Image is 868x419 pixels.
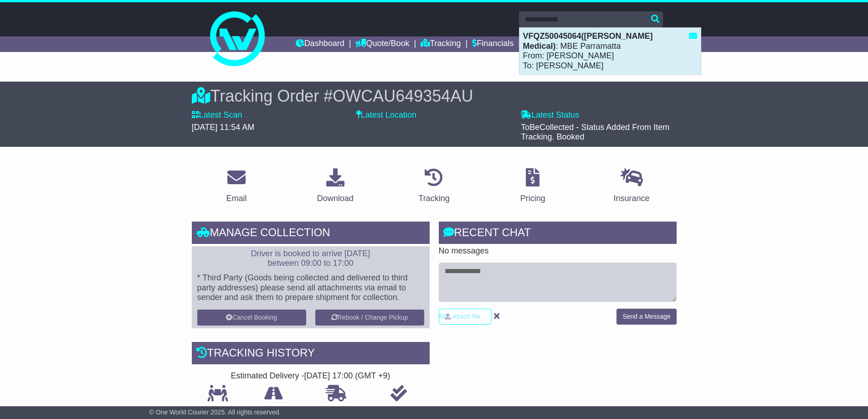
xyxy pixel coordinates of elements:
p: Driver is booked to arrive [DATE] between 09:00 to 17:00 [197,249,424,269]
span: © One World Courier 2025. All rights reserved. [149,409,281,416]
button: Rebook / Change Pickup [315,310,424,326]
button: Send a Message [616,309,676,325]
a: Dashboard [296,36,344,52]
div: : MBE Parramatta From: [PERSON_NAME] To: [PERSON_NAME] [519,28,701,74]
span: [DATE] 11:54 AM [192,123,255,132]
a: Quote/Book [355,36,409,52]
a: Tracking [421,36,461,52]
div: Estimated Delivery - [192,371,430,381]
button: Cancel Booking [197,310,306,326]
a: Tracking [412,165,455,208]
div: Download [317,192,354,205]
a: Pricing [514,165,551,208]
div: Tracking history [192,342,430,367]
label: Latest Location [356,110,416,120]
a: Email [220,165,252,208]
strong: VFQZ50045064([PERSON_NAME] Medical) [523,31,653,51]
label: Latest Status [521,110,579,120]
p: * Third Party (Goods being collected and delivered to third party addresses) please send all atta... [197,273,424,303]
div: Insurance [614,192,650,205]
div: RECENT CHAT [439,222,677,246]
div: Email [226,192,247,205]
span: ToBeCollected - Status Added From Item Tracking. Booked [521,123,669,142]
div: Pricing [520,192,545,205]
div: Manage collection [192,222,430,246]
a: Insurance [608,165,656,208]
div: [DATE] 17:00 (GMT +9) [304,371,390,381]
div: Tracking Order # [192,86,677,106]
a: Download [311,165,360,208]
p: No messages [439,246,677,256]
a: Financials [472,36,514,52]
span: OWCAU649354AU [333,87,473,105]
div: Tracking [418,192,449,205]
label: Latest Scan [192,110,242,120]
